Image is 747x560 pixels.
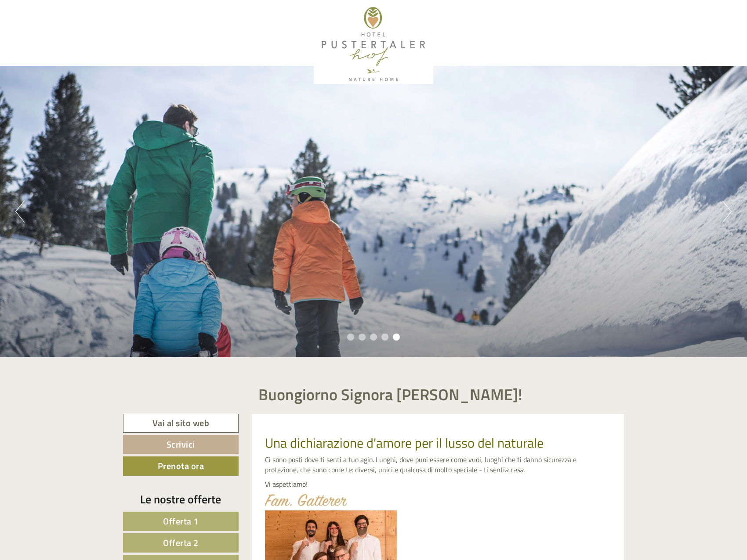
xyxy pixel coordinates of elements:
[123,435,239,454] a: Scrivici
[265,479,611,489] p: Vi aspettiamo!
[510,464,523,475] em: casa
[123,491,239,507] div: Le nostre offerte
[163,536,199,549] span: Offerta 2
[163,514,199,528] span: Offerta 1
[265,433,544,453] span: Una dichiarazione d'amore per il lusso del naturale
[123,414,239,433] a: Vai al sito web
[505,464,508,475] em: a
[123,456,239,476] a: Prenota ora
[265,455,611,475] p: Ci sono posti dove ti senti a tuo agio. Luoghi, dove puoi essere come vuoi, luoghi che ti danno s...
[15,201,25,223] button: Previous
[265,494,347,506] img: image
[722,201,732,223] button: Next
[258,386,522,403] h1: Buongiorno Signora [PERSON_NAME]!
